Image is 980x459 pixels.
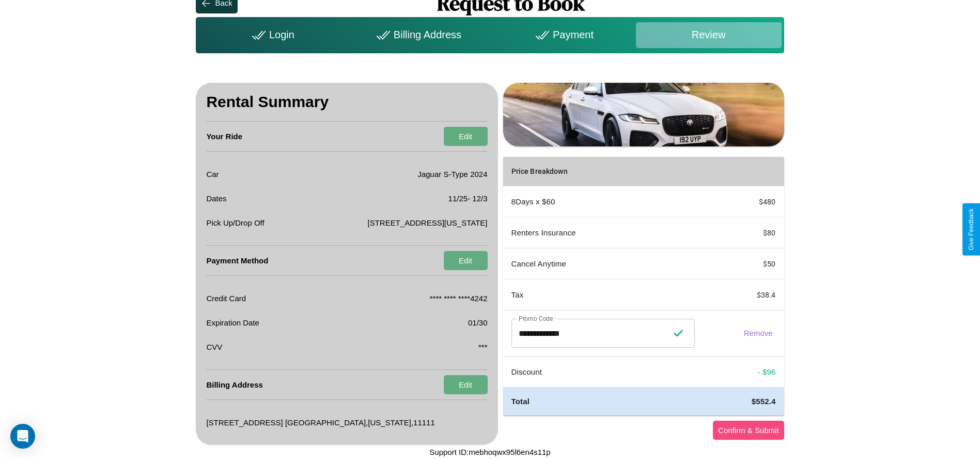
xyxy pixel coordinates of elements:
[711,365,775,379] p: - $ 96
[503,157,784,415] table: simple table
[511,257,695,271] p: Cancel Anytime
[10,424,35,449] div: Open Intercom Messenger
[344,22,490,48] div: Billing Address
[206,167,219,181] p: Car
[511,195,695,209] p: 8 Days x $ 60
[503,157,704,186] th: Price Breakdown
[713,421,784,440] button: Confirm & Submit
[417,167,487,181] p: Jaguar S-Type 2024
[741,328,776,338] button: Remove
[444,251,488,270] button: Edit
[468,316,488,330] p: 01/30
[448,191,488,205] p: 11 / 25 - 12 / 3
[429,445,550,459] p: Support ID: mebhoqwx95l6en4s11p
[444,375,488,394] button: Edit
[206,216,264,230] p: Pick Up/Drop Off
[206,122,242,151] h4: Your Ride
[206,246,268,275] h4: Payment Method
[636,22,782,48] div: Review
[968,209,975,250] div: Give Feedback
[511,288,695,302] p: Tax
[703,186,784,217] td: $ 480
[711,396,775,407] h4: $ 552.4
[511,365,695,379] p: Discount
[206,83,487,122] h3: Rental Summary
[703,279,784,310] td: $ 38.4
[703,248,784,279] td: $ 50
[444,127,488,146] button: Edit
[206,340,222,354] p: CVV
[198,22,344,48] div: Login
[511,226,695,240] p: Renters Insurance
[206,370,262,399] h4: Billing Address
[490,22,635,48] div: Payment
[519,314,553,323] label: Promo Code
[206,416,434,430] p: [STREET_ADDRESS] [GEOGRAPHIC_DATA] , [US_STATE] , 11111
[703,217,784,248] td: $ 80
[206,291,246,305] p: Credit Card
[368,216,488,230] p: [STREET_ADDRESS][US_STATE]
[206,191,226,205] p: Dates
[206,316,259,330] p: Expiration Date
[511,396,695,407] h4: Total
